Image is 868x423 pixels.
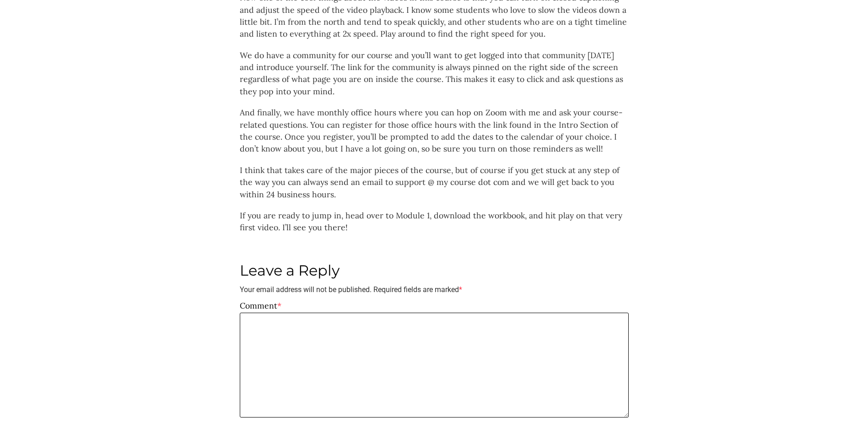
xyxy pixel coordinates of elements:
[240,210,622,233] span: If you are ready to jump in, head over to Module 1, download the workbook, and hit play on that v...
[240,285,372,294] span: Your email address will not be published.
[240,50,623,97] span: We do have a community for our course and you’ll want to get logged into that community [DATE] an...
[373,285,462,294] span: Required fields are marked
[240,107,623,154] span: And finally, we have monthly office hours where you can hop on Zoom with me and ask your course-r...
[240,261,629,281] h2: Leave a Reply
[240,165,620,200] span: I think that takes care of the major pieces of the course, but of course if you get stuck at any ...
